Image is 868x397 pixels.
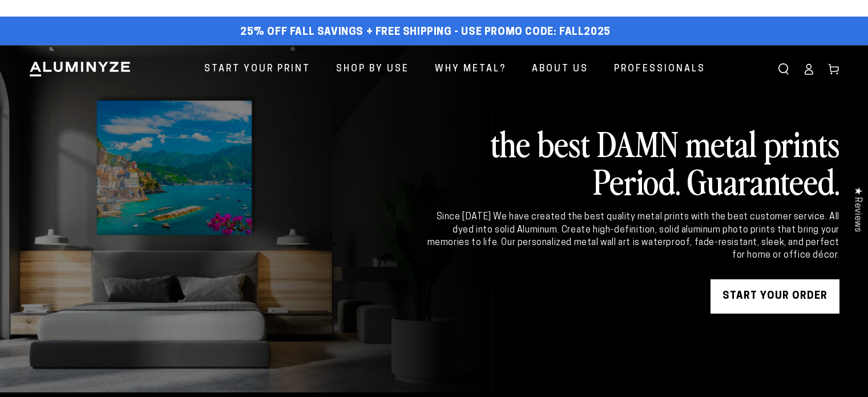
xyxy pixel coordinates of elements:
span: Shop By Use [336,61,409,78]
div: Since [DATE] We have created the best quality metal prints with the best customer service. All dy... [425,211,839,262]
a: Why Metal? [426,54,515,85]
span: Start Your Print [204,61,310,78]
a: Shop By Use [328,54,418,85]
a: Start Your Print [196,54,319,85]
h2: the best DAMN metal prints Period. Guaranteed. [425,124,839,199]
a: Professionals [605,54,714,85]
span: Professionals [614,61,705,78]
summary: Search our site [771,57,796,82]
span: Why Metal? [435,61,506,78]
span: About Us [532,61,588,78]
a: About Us [523,54,597,85]
span: 25% off FALL Savings + Free Shipping - Use Promo Code: FALL2025 [240,26,611,39]
a: START YOUR Order [710,279,839,314]
div: Click to open Judge.me floating reviews tab [846,178,868,241]
img: Aluminyze [29,61,131,78]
